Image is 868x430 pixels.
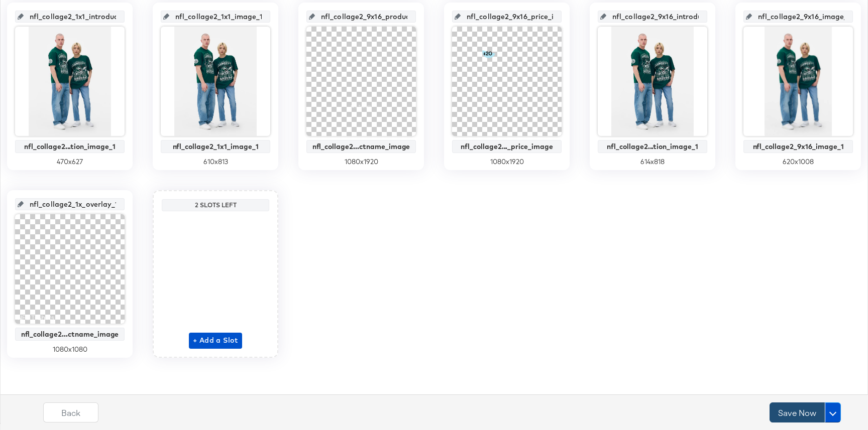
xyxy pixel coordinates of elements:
div: 614 x 818 [598,157,707,167]
button: + Add a Slot [189,333,242,349]
div: nfl_collage2_9x16_image_1 [746,142,850,151]
div: 1080 x 1080 [15,345,125,354]
div: nfl_collage2_1x1_image_1 [163,142,268,151]
div: 1080 x 1920 [306,157,416,167]
div: nfl_collage2...tion_image_1 [600,142,705,151]
div: 1080 x 1920 [452,157,562,167]
span: + Add a Slot [193,334,238,347]
div: 610 x 813 [161,157,270,167]
div: 2 Slots Left [164,201,267,209]
div: nfl_collage2...ctname_image [18,330,122,338]
button: Back [43,402,98,422]
button: Save Now [770,402,825,422]
div: nfl_collage2...tion_image_1 [18,142,122,151]
div: 470 x 627 [15,157,125,167]
div: nfl_collage2...ctname_image [309,142,413,151]
div: 620 x 1008 [743,157,853,167]
div: nfl_collage2..._price_image [455,142,559,151]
